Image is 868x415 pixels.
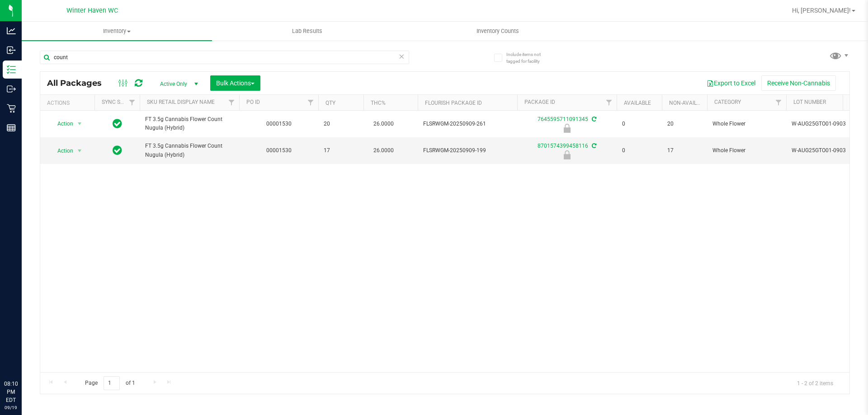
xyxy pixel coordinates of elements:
span: Page of 1 [77,376,142,390]
a: Inventory [22,22,212,41]
span: FLSRWGM-20250909-261 [423,120,512,128]
span: All Packages [47,78,111,88]
span: 20 [667,120,702,128]
span: 20 [324,120,358,128]
span: Action [49,145,74,157]
a: 00001530 [266,121,292,127]
span: FT 3.5g Cannabis Flower Count Nugula (Hybrid) [145,115,234,132]
span: Bulk Actions [216,79,255,87]
a: 8701574399458116 [538,143,588,149]
div: Launch Hold [516,150,618,159]
a: Flourish Package ID [425,100,482,106]
p: 09/19 [4,404,18,411]
inline-svg: Outbound [7,84,16,93]
span: In Sync [113,117,122,130]
button: Receive Non-Cannabis [761,75,836,91]
a: Package ID [524,99,555,105]
span: Action [49,117,74,130]
a: Qty [325,100,335,106]
span: Whole Flower [712,120,781,128]
a: THC% [371,100,386,106]
span: Lab Results [280,27,335,35]
input: 1 [104,376,120,390]
span: Include items not tagged for facility [506,51,552,65]
inline-svg: Analytics [7,26,16,35]
span: Inventory Counts [464,27,531,35]
p: 08:10 PM EDT [4,380,18,404]
span: 0 [622,120,656,128]
a: Available [624,100,651,106]
a: Non-Available [669,100,709,106]
span: Sync from Compliance System [590,143,596,149]
span: 26.0000 [369,117,398,131]
a: Sku Retail Display Name [147,99,215,105]
a: Filter [303,95,318,110]
a: Filter [125,95,140,110]
input: Search Package ID, Item Name, SKU, Lot or Part Number... [40,51,409,64]
span: Winter Haven WC [66,7,118,14]
iframe: Resource center unread badge [27,341,38,352]
span: select [74,117,85,130]
span: 17 [324,146,358,155]
a: Category [714,99,741,105]
inline-svg: Reports [7,123,16,132]
span: Inventory [22,27,212,35]
span: 26.0000 [369,144,398,157]
inline-svg: Inventory [7,65,16,74]
a: Lab Results [212,22,402,41]
a: Sync Status [102,99,137,105]
a: 00001530 [266,147,292,154]
div: Actions [47,100,91,106]
span: Sync from Compliance System [590,116,596,122]
button: Bulk Actions [210,75,260,91]
a: Filter [839,95,854,110]
span: select [74,145,85,157]
a: Filter [602,95,617,110]
span: 17 [667,146,702,155]
inline-svg: Inbound [7,46,16,55]
span: Whole Flower [712,146,781,155]
span: In Sync [113,144,122,157]
div: Launch Hold [516,124,618,133]
iframe: Resource center [9,343,36,370]
span: 1 - 2 of 2 items [790,376,840,390]
span: Hi, [PERSON_NAME]! [792,7,851,14]
a: Filter [224,95,239,110]
inline-svg: Retail [7,104,16,113]
span: Clear [398,51,405,62]
span: FT 3.5g Cannabis Flower Count Nugula (Hybrid) [145,142,234,159]
a: 7645595711091345 [538,116,588,122]
a: Lot Number [793,99,826,105]
a: Filter [771,95,786,110]
span: 0 [622,146,656,155]
button: Export to Excel [701,75,761,91]
span: W-AUG25GTO01-0903 [792,146,849,155]
a: Inventory Counts [402,22,593,41]
a: PO ID [246,99,260,105]
span: W-AUG25GTO01-0903 [792,120,849,128]
span: FLSRWGM-20250909-199 [423,146,512,155]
